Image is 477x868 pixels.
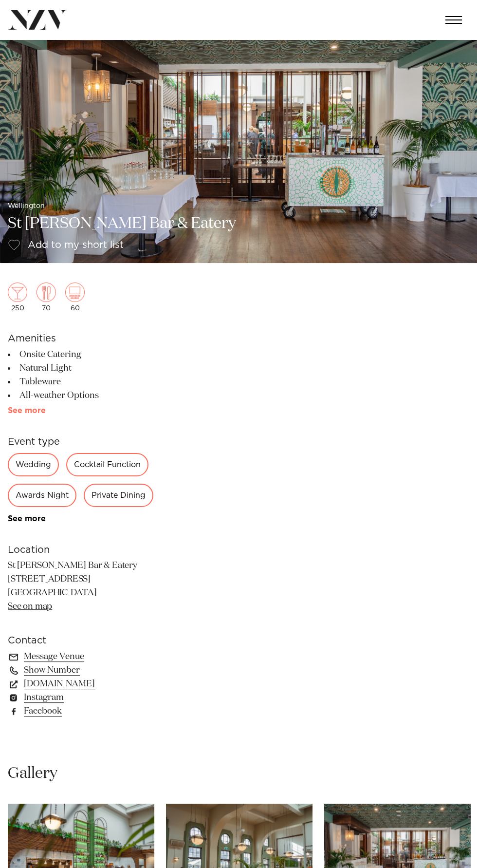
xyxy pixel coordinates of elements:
[8,559,166,614] p: St [PERSON_NAME] Bar & Eatery [STREET_ADDRESS] [GEOGRAPHIC_DATA]
[84,484,153,507] div: Private Dining
[8,389,166,402] li: All-weather Options
[8,484,76,507] div: Awards Night
[8,543,166,557] h6: Location
[8,361,166,375] li: Natural Light
[66,453,148,476] div: Cocktail Function
[8,764,57,784] h2: Gallery
[8,691,166,704] a: Instagram
[8,453,59,476] div: Wedding
[8,375,166,389] li: Tableware
[8,704,166,718] a: Facebook
[37,283,56,302] img: dining.png
[8,283,27,302] img: cocktail.png
[37,283,56,312] div: 70
[8,633,166,648] h6: Contact
[8,602,52,611] a: See on map
[8,650,166,663] a: Message Venue
[8,663,166,677] a: Show Number
[65,283,85,312] div: 60
[65,283,85,302] img: theatre.png
[8,331,166,346] h6: Amenities
[8,677,166,691] a: [DOMAIN_NAME]
[8,434,166,449] h6: Event type
[8,283,27,312] div: 250
[8,10,67,30] img: nzv-logo.png
[8,348,166,361] li: Onsite Catering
